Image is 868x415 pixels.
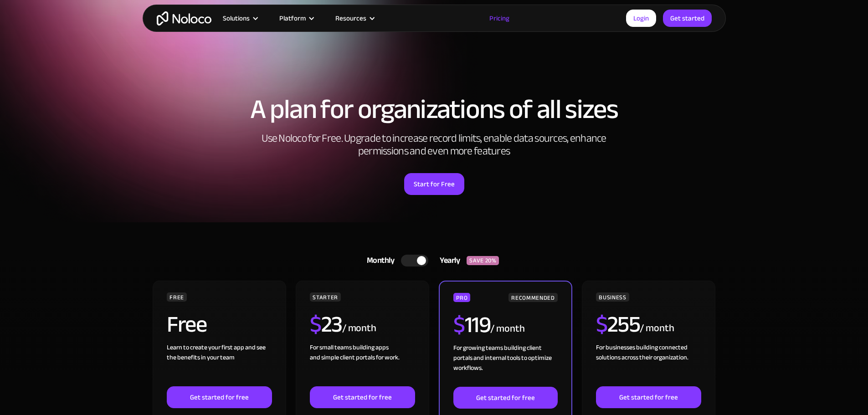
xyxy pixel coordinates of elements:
[342,321,376,336] div: / month
[596,386,701,408] a: Get started for free
[310,386,415,408] a: Get started for free
[663,10,712,27] a: Get started
[453,387,557,409] a: Get started for free
[310,292,340,302] div: STARTER
[157,11,211,26] a: home
[268,12,324,24] div: Platform
[310,343,415,386] div: For small teams building apps and simple client portals for work. ‍
[478,12,521,24] a: Pricing
[640,321,674,336] div: / month
[453,313,490,336] h2: 119
[335,12,366,24] div: Resources
[324,12,385,24] div: Resources
[167,313,206,336] h2: Free
[596,303,607,346] span: $
[355,254,401,267] div: Monthly
[167,343,272,386] div: Learn to create your first app and see the benefits in your team ‍
[211,12,268,24] div: Solutions
[167,292,187,302] div: FREE
[167,386,272,408] a: Get started for free
[428,254,467,267] div: Yearly
[596,343,701,386] div: For businesses building connected solutions across their organization. ‍
[490,322,524,336] div: / month
[596,292,629,302] div: BUSINESS
[279,12,306,24] div: Platform
[252,132,616,158] h2: Use Noloco for Free. Upgrade to increase record limits, enable data sources, enhance permissions ...
[508,293,557,302] div: RECOMMENDED
[310,303,321,346] span: $
[404,173,464,195] a: Start for Free
[467,256,499,265] div: SAVE 20%
[626,10,656,27] a: Login
[152,96,717,123] h1: A plan for organizations of all sizes
[223,12,250,24] div: Solutions
[453,293,470,302] div: PRO
[453,303,465,346] span: $
[453,343,557,387] div: For growing teams building client portals and internal tools to optimize workflows.
[310,313,342,336] h2: 23
[596,313,640,336] h2: 255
